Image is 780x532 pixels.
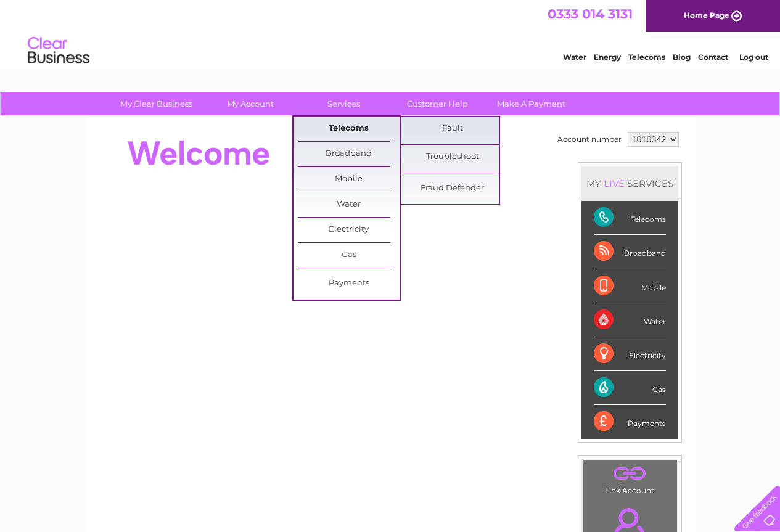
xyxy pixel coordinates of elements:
[105,92,207,115] a: My Clear Business
[99,7,682,60] div: Clear Business is a trading name of Verastar Limited (registered in [GEOGRAPHIC_DATA] No. 3667643...
[594,303,666,337] div: Water
[594,52,621,62] a: Energy
[401,176,503,201] a: Fraud Defender
[594,201,666,235] div: Telecoms
[293,92,395,115] a: Services
[387,92,488,115] a: Customer Help
[563,52,586,62] a: Water
[480,92,582,115] a: Make A Payment
[401,117,503,141] a: Fault
[199,92,301,115] a: My Account
[586,463,674,485] a: .
[582,459,678,498] td: Link Account
[594,269,666,303] div: Mobile
[298,142,400,166] a: Broadband
[554,129,625,150] td: Account number
[628,52,665,62] a: Telecoms
[27,32,90,70] img: logo.png
[298,167,400,192] a: Mobile
[739,52,768,62] a: Log out
[298,192,400,217] a: Water
[298,271,400,296] a: Payments
[601,178,627,189] div: LIVE
[698,52,728,62] a: Contact
[594,405,666,438] div: Payments
[298,243,400,268] a: Gas
[298,218,400,242] a: Electricity
[673,52,691,62] a: Blog
[594,371,666,405] div: Gas
[594,337,666,371] div: Electricity
[581,166,678,201] div: MY SERVICES
[548,6,633,22] a: 0333 014 3131
[298,117,400,141] a: Telecoms
[594,235,666,269] div: Broadband
[401,145,503,170] a: Troubleshoot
